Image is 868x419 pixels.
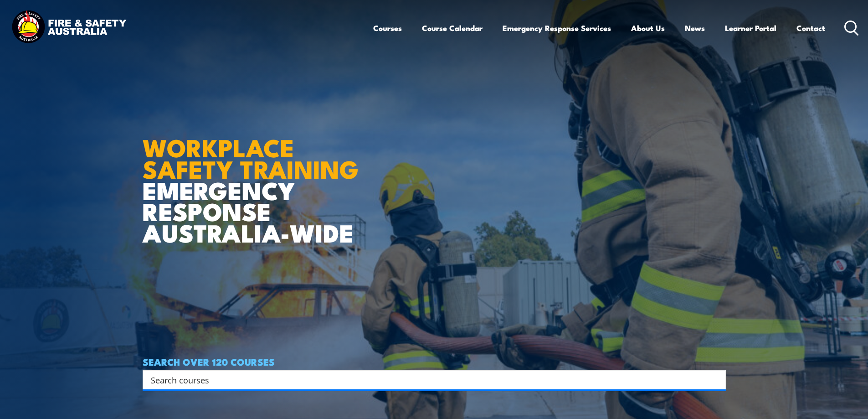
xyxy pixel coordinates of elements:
[725,16,776,40] a: Learner Portal
[710,373,723,386] button: Search magnifier button
[153,373,708,386] form: Search form
[373,16,402,40] a: Courses
[151,373,706,387] input: Search input
[685,16,705,40] a: News
[143,114,365,243] h1: EMERGENCY RESPONSE AUSTRALIA-WIDE
[143,357,726,367] h4: SEARCH OVER 120 COURSES
[796,16,825,40] a: Contact
[631,16,665,40] a: About Us
[143,128,359,187] strong: WORKPLACE SAFETY TRAINING
[422,16,483,40] a: Course Calendar
[503,16,611,40] a: Emergency Response Services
